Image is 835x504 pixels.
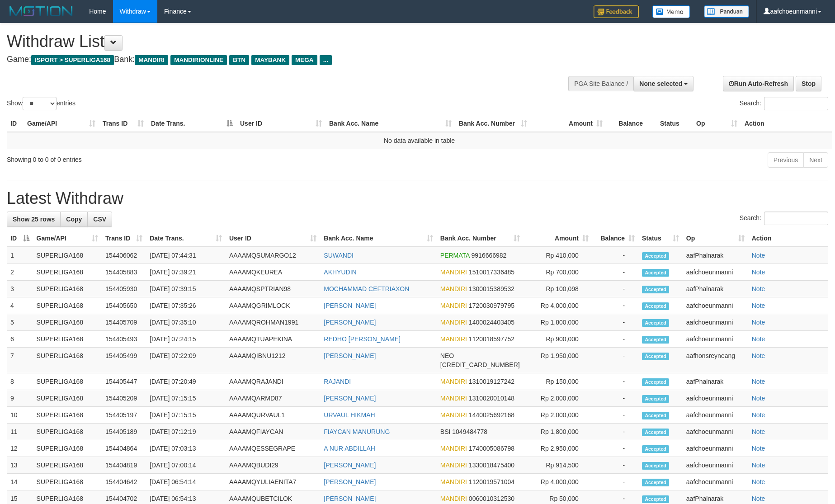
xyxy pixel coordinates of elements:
[226,264,320,281] td: AAAAMQKEUREA
[592,390,638,407] td: -
[524,297,592,314] td: Rp 4,000,000
[7,281,33,297] td: 3
[7,264,33,281] td: 2
[592,373,638,390] td: -
[437,230,524,247] th: Bank Acc. Number: activate to sort column ascending
[324,352,376,359] a: [PERSON_NAME]
[472,252,507,259] span: Copy 9916666982 to clipboard
[469,411,514,419] span: Copy 1440025692168 to clipboard
[226,314,320,331] td: AAAAMQROHMAN1991
[102,264,146,281] td: 154405883
[642,495,669,503] span: Accepted
[87,212,112,227] a: CSV
[13,216,55,223] span: Show 25 rows
[102,314,146,331] td: 154405709
[324,428,390,435] a: FIAYCAN MANURUNG
[683,230,748,247] th: Op: activate to sort column ascending
[324,252,354,259] a: SUWANDI
[656,115,693,132] th: Status
[7,247,33,264] td: 1
[226,281,320,297] td: AAAAMQSPTRIAN98
[99,115,147,132] th: Trans ID: activate to sort column ascending
[324,462,376,469] a: [PERSON_NAME]
[226,457,320,474] td: AAAAMQBUDI29
[326,115,455,132] th: Bank Acc. Name: activate to sort column ascending
[146,407,226,424] td: [DATE] 07:15:15
[752,428,765,435] a: Note
[292,55,317,65] span: MEGA
[752,252,765,259] a: Note
[683,474,748,490] td: aafchoeunmanni
[592,424,638,440] td: -
[33,440,102,457] td: SUPERLIGA168
[469,302,514,309] span: Copy 1720030979795 to clipboard
[440,352,454,359] span: NEO
[7,189,828,207] h1: Latest Withdraw
[60,212,88,227] a: Copy
[752,285,765,292] a: Note
[170,55,227,65] span: MANDIRIONLINE
[146,281,226,297] td: [DATE] 07:39:15
[592,247,638,264] td: -
[146,348,226,373] td: [DATE] 07:22:09
[592,457,638,474] td: -
[642,395,669,403] span: Accepted
[7,373,33,390] td: 8
[102,440,146,457] td: 154404864
[768,152,804,168] a: Previous
[146,457,226,474] td: [DATE] 07:00:14
[7,5,75,18] img: MOTION_logo.png
[704,5,749,18] img: panduan.png
[102,297,146,314] td: 154405650
[469,478,514,485] span: Copy 1120019571004 to clipboard
[7,297,33,314] td: 4
[752,495,765,502] a: Note
[146,474,226,490] td: [DATE] 06:54:14
[592,230,638,247] th: Balance: activate to sort column ascending
[524,264,592,281] td: Rp 700,000
[440,252,470,259] span: PERMATA
[102,390,146,407] td: 154405209
[146,230,226,247] th: Date Trans.: activate to sort column ascending
[324,285,409,292] a: MOCHAMMAD CEFTRIAXON
[592,281,638,297] td: -
[33,457,102,474] td: SUPERLIGA168
[146,440,226,457] td: [DATE] 07:03:13
[102,247,146,264] td: 154406062
[7,440,33,457] td: 12
[683,424,748,440] td: aafchoeunmanni
[440,335,467,343] span: MANDIRI
[440,411,467,419] span: MANDIRI
[324,268,356,276] a: AKHYUDIN
[229,55,249,65] span: BTN
[469,445,514,452] span: Copy 1740005086798 to clipboard
[33,390,102,407] td: SUPERLIGA168
[226,331,320,348] td: AAAAMQTUAPEKINA
[440,319,467,326] span: MANDIRI
[752,319,765,326] a: Note
[93,216,106,223] span: CSV
[524,281,592,297] td: Rp 100,098
[752,335,765,343] a: Note
[748,230,828,247] th: Action
[324,411,375,419] a: URVAUL HIKMAH
[226,440,320,457] td: AAAAMQESSEGRAPE
[683,390,748,407] td: aafchoeunmanni
[440,285,467,292] span: MANDIRI
[764,212,828,225] input: Search:
[440,361,520,368] span: Copy 5859458264366726 to clipboard
[524,390,592,407] td: Rp 2,000,000
[7,132,832,149] td: No data available in table
[7,424,33,440] td: 11
[524,424,592,440] td: Rp 1,800,000
[440,268,467,276] span: MANDIRI
[7,390,33,407] td: 9
[633,76,693,91] button: None selected
[33,247,102,264] td: SUPERLIGA168
[642,412,669,419] span: Accepted
[642,462,669,470] span: Accepted
[7,212,61,227] a: Show 25 rows
[324,478,376,485] a: [PERSON_NAME]
[524,407,592,424] td: Rp 2,000,000
[7,33,547,51] h1: Withdraw List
